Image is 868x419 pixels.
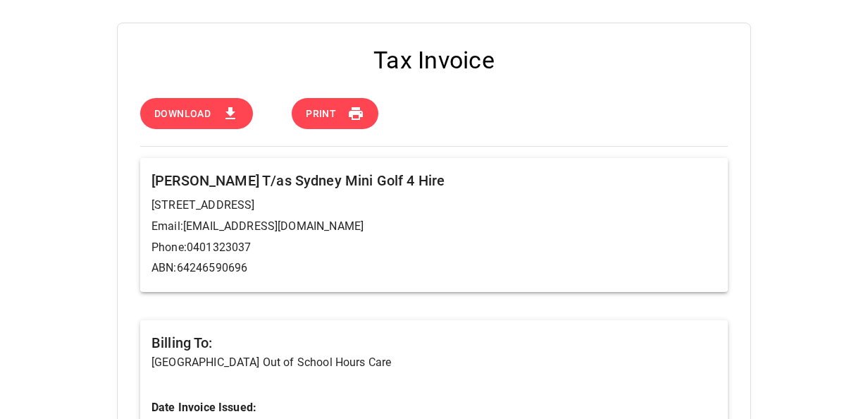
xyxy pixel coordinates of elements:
b: Date Invoice Issued: [151,401,256,414]
p: Email: [EMAIL_ADDRESS][DOMAIN_NAME] [151,218,717,235]
p: Phone: 0401323037 [151,239,717,256]
h6: [PERSON_NAME] T/as Sydney Mini Golf 4 Hire [151,169,717,192]
p: ABN: 64246590696 [151,260,717,277]
button: Download [140,98,253,130]
p: [STREET_ADDRESS] [151,197,717,214]
h4: Tax Invoice [140,46,728,75]
h6: Billing To: [151,332,717,354]
span: Download [154,105,211,123]
span: Print [306,105,336,123]
p: [GEOGRAPHIC_DATA] Out of School Hours Care [151,354,717,371]
button: Print [292,98,378,130]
